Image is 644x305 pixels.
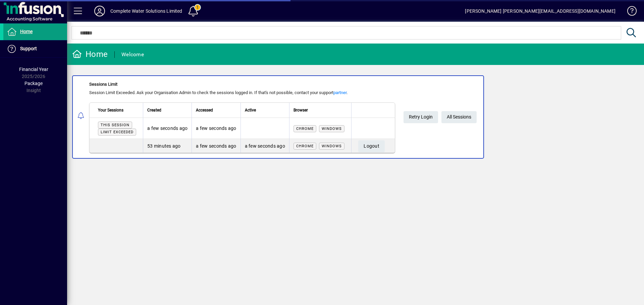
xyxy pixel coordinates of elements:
[364,141,379,152] span: Logout
[296,127,314,131] span: Chrome
[89,5,110,17] button: Profile
[3,41,67,57] a: Support
[192,139,240,153] td: a few seconds ago
[20,46,37,51] span: Support
[322,127,342,131] span: Windows
[622,1,636,23] a: Knowledge Base
[101,123,129,127] span: This session
[24,81,43,86] span: Package
[240,139,289,153] td: a few seconds ago
[147,106,161,114] span: Created
[101,130,133,134] span: Limit exceeded
[110,6,182,16] div: Complete Water Solutions Limited
[447,111,471,123] span: All Sessions
[333,90,346,95] a: partner
[293,106,308,114] span: Browser
[322,144,342,148] span: Windows
[67,75,644,159] app-alert-notification-menu-item: Sessions Limit
[404,111,438,123] button: Retry Login
[143,118,192,139] td: a few seconds ago
[358,140,385,152] button: Logout
[409,111,433,123] span: Retry Login
[20,29,33,34] span: Home
[296,144,314,148] span: Chrome
[192,118,240,139] td: a few seconds ago
[465,6,615,16] div: [PERSON_NAME] [PERSON_NAME][EMAIL_ADDRESS][DOMAIN_NAME]
[89,81,395,88] div: Sessions Limit
[245,106,256,114] span: Active
[98,106,123,114] span: Your Sessions
[441,111,477,123] a: All Sessions
[196,106,213,114] span: Accessed
[19,67,48,72] span: Financial Year
[143,139,192,153] td: 53 minutes ago
[89,89,395,96] div: Session Limit Exceeded. Ask your Organisation Admin to check the sessions logged in. If that's no...
[72,49,108,60] div: Home
[121,49,144,60] div: Welcome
